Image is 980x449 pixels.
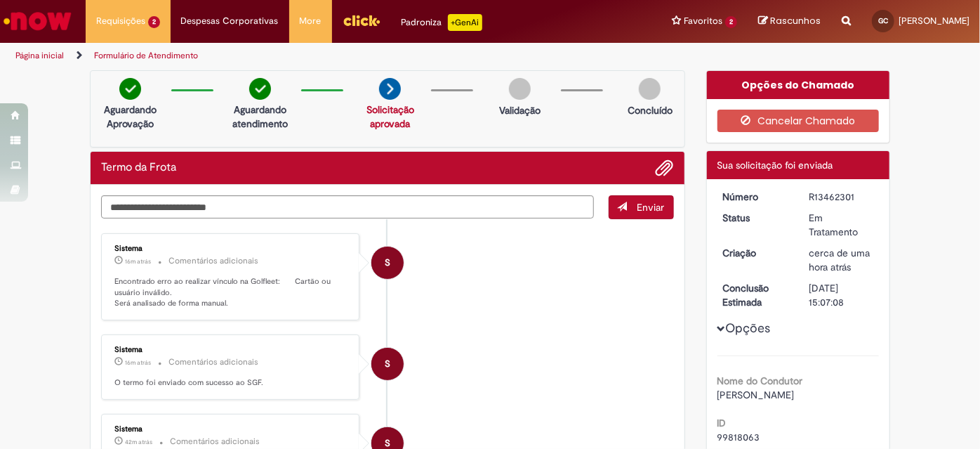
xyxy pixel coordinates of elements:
b: ID [717,417,727,429]
div: 29/08/2025 13:04:56 [809,246,874,274]
span: [PERSON_NAME] [899,15,969,27]
button: Cancelar Chamado [717,110,880,132]
p: Concluído [628,103,673,117]
p: Aguardando Aprovação [96,103,164,131]
dt: Status [713,211,799,225]
p: Encontrado erro ao realizar vínculo na Golfleet: Cartão ou usuário inválido. Será analisado de fo... [114,276,348,309]
a: Formulário de Atendimento [94,50,198,61]
span: S [385,347,390,381]
div: Opções do Chamado [707,71,890,99]
img: arrow-next.png [379,78,401,100]
span: Sua solicitação foi enviada [717,159,833,171]
p: Validação [499,103,541,117]
div: Sistema [114,425,348,434]
button: Adicionar anexos [656,159,674,177]
span: GC [878,16,888,25]
span: cerca de uma hora atrás [809,247,870,273]
img: img-circle-grey.png [639,78,661,100]
p: +GenAi [448,14,482,31]
time: 29/08/2025 13:04:56 [809,247,870,273]
span: More [300,14,322,28]
textarea: Digite sua mensagem aqui... [101,195,594,219]
a: Página inicial [15,50,64,61]
span: 2 [725,16,737,28]
p: Aguardando atendimento [226,103,294,131]
div: Padroniza [402,14,482,31]
small: Comentários adicionais [168,255,258,267]
span: S [385,246,390,280]
b: Nome do Condutor [717,375,803,387]
img: check-circle-green.png [249,78,271,100]
img: ServiceNow [1,7,74,35]
img: check-circle-green.png [119,78,141,100]
div: [DATE] 15:07:08 [809,281,874,309]
span: Rascunhos [770,14,821,27]
h2: Termo da Frota Histórico de tíquete [101,162,176,174]
span: 42m atrás [125,438,152,446]
span: Favoritos [684,14,722,28]
a: Rascunhos [758,15,821,28]
dt: Número [713,190,799,204]
small: Comentários adicionais [170,436,260,448]
img: img-circle-grey.png [509,78,531,100]
span: [PERSON_NAME] [717,389,795,401]
span: 16m atrás [125,257,151,266]
span: Despesas Corporativas [181,14,279,28]
span: 2 [148,16,160,28]
a: Solicitação aprovada [366,103,414,130]
div: Sistema [114,346,348,354]
img: click_logo_yellow_360x200.png [343,10,380,31]
span: Enviar [637,201,665,214]
dt: Conclusão Estimada [713,281,799,309]
span: 16m atrás [125,358,151,367]
div: System [371,247,404,279]
button: Enviar [609,195,674,219]
span: Requisições [96,14,145,28]
small: Comentários adicionais [168,356,258,368]
dt: Criação [713,246,799,260]
div: Sistema [114,245,348,253]
time: 29/08/2025 13:19:16 [125,438,152,446]
p: O termo foi enviado com sucesso ao SGF. [114,377,348,389]
ul: Trilhas de página [11,43,643,69]
div: System [371,348,404,380]
time: 29/08/2025 13:45:27 [125,358,151,367]
span: 99818063 [717,431,760,443]
div: Em Tratamento [809,211,874,239]
div: R13462301 [809,190,874,204]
